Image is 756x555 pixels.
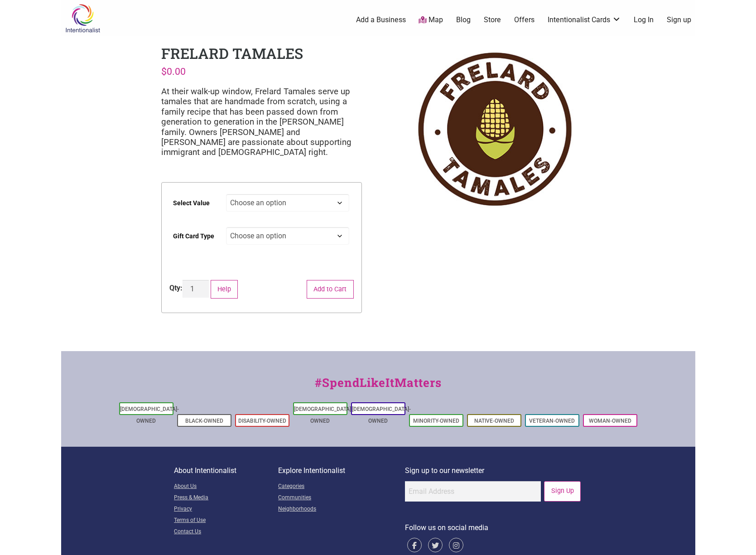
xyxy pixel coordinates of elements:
div: Qty: [169,283,183,294]
input: Sign Up [544,481,581,502]
p: Explore Intentionalist [278,465,405,477]
button: Add to Cart [307,280,354,299]
a: Blog [456,15,471,25]
a: Categories [278,481,405,492]
a: Intentionalist Cards [548,15,621,25]
button: Help [211,280,238,299]
p: About Intentionalist [174,465,278,477]
a: Minority-Owned [413,418,459,424]
input: Email Address [405,481,541,502]
a: Store [484,15,501,25]
a: Privacy [174,504,278,515]
label: Select Value [173,193,210,213]
p: At their walk-up window, Frelard Tamales serve up tamales that are handmade from scratch, using a... [161,87,362,158]
a: Sign up [667,15,691,25]
a: [DEMOGRAPHIC_DATA]-Owned [120,406,179,424]
label: Gift Card Type [173,226,214,246]
a: Black-Owned [185,418,223,424]
a: Add a Business [356,15,406,25]
a: Contact Us [174,526,278,538]
p: Follow us on social media [405,522,582,534]
a: [DEMOGRAPHIC_DATA]-Owned [352,406,411,424]
a: Terms of Use [174,515,278,526]
a: Press & Media [174,492,278,504]
a: [DEMOGRAPHIC_DATA]-Owned [294,406,353,424]
input: Product quantity [183,280,209,298]
span: $ [161,66,167,77]
a: About Us [174,481,278,492]
a: Offers [514,15,534,25]
a: Disability-Owned [238,418,286,424]
div: #SpendLikeItMatters [61,374,695,401]
a: Woman-Owned [589,418,631,424]
img: Intentionalist [61,4,104,33]
a: Map [419,15,443,25]
a: Neighborhoods [278,504,405,515]
img: Frelard Tamales logo [394,43,595,215]
a: Native-Owned [474,418,514,424]
a: Communities [278,492,405,504]
p: Sign up to our newsletter [405,465,582,477]
a: Log In [634,15,654,25]
a: Veteran-Owned [529,418,575,424]
h1: Frelard Tamales [161,43,303,63]
bdi: 0.00 [161,66,186,77]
